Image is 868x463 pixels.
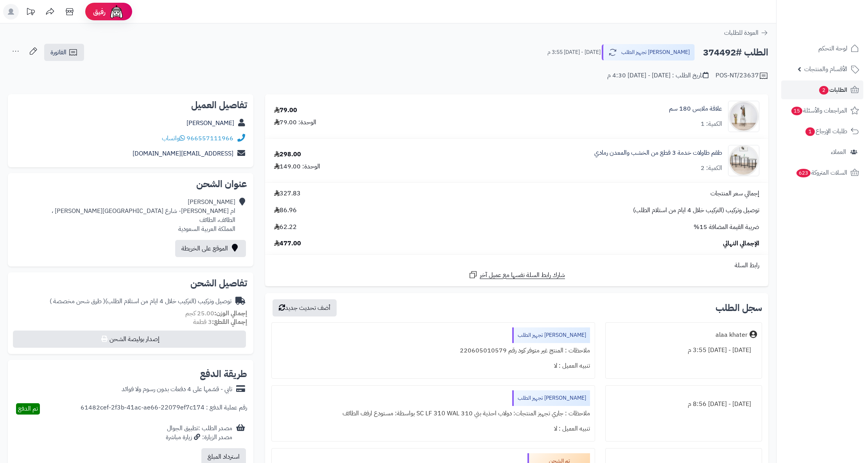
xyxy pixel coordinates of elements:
[214,309,247,318] strong: إجمالي الوزن:
[547,48,601,56] small: [DATE] - [DATE] 3:55 م
[781,163,863,182] a: السلات المتروكة623
[480,271,565,280] span: شارك رابط السلة نفسها مع عميل آخر
[274,223,297,232] span: 62.22
[781,80,863,99] a: الطلبات2
[276,406,590,421] div: ملاحظات : جاري تجهيز المنتجات: دولاب احذية بني 310 SC LF 310 WAL بواسطة: مستودع ارفف الطائف
[781,101,863,120] a: المراجعات والأسئلة15
[703,45,768,61] h2: الطلب #374492
[791,105,847,116] span: المراجعات والأسئلة
[200,369,247,379] h2: طريقة الدفع
[796,167,847,178] span: السلات المتروكة
[701,164,722,173] div: الكمية: 2
[273,299,337,316] button: أضف تحديث جديد
[710,189,759,198] span: إجمالي سعر المنتجات
[187,134,233,143] a: 966557111966
[694,223,759,232] span: ضريبة القيمة المضافة 15%
[276,343,590,358] div: ملاحظات : المنتج غير متوفر كود رقم 220605010579
[166,433,232,442] div: مصدر الزيارة: زيارة مباشرة
[44,44,84,61] a: الفاتورة
[21,4,40,21] a: تحديثات المنصة
[14,100,247,110] h2: تفاصيل العميل
[728,145,759,176] img: 1741877268-1-90x90.jpg
[815,6,861,22] img: logo-2.png
[724,28,768,38] a: العودة للطلبات
[133,149,233,158] a: [EMAIL_ADDRESS][DOMAIN_NAME]
[274,106,297,115] div: 79.00
[274,162,320,171] div: الوحدة: 149.00
[14,179,247,189] h2: عنوان الشحن
[781,122,863,141] a: طلبات الإرجاع1
[512,327,590,343] div: [PERSON_NAME] تجهيز الطلب
[193,317,247,327] small: 3 قطعة
[716,303,762,313] h3: سجل الطلب
[109,4,124,20] img: ai-face.png
[607,71,708,80] div: تاريخ الطلب : [DATE] - [DATE] 4:30 م
[185,309,247,318] small: 25.00 كجم
[669,104,722,113] a: علاقة ملابس 180 سم
[274,206,297,215] span: 86.96
[796,168,811,177] span: 623
[50,297,231,306] div: توصيل وتركيب (التركيب خلال 4 ايام من استلام الطلب)
[50,48,66,57] span: الفاتورة
[274,150,301,159] div: 298.00
[175,240,246,257] a: الموقع على الخريطة
[819,86,829,95] span: 2
[18,404,38,413] span: تم الدفع
[602,44,695,61] button: [PERSON_NAME] تجهيز الطلب
[818,84,847,95] span: الطلبات
[274,118,316,127] div: الوحدة: 79.00
[50,297,105,306] span: ( طرق شحن مخصصة )
[594,148,722,157] a: طقم طاولات خدمة 3 قطع من الخشب والمعدن رمادي
[724,28,759,38] span: العودة للطلبات
[81,403,247,415] div: رقم عملية الدفع : 61482cef-2f3b-41ac-ae66-22079ef7c174
[804,64,847,75] span: الأقسام والمنتجات
[468,270,565,280] a: شارك رابط السلة نفسها مع عميل آخر
[276,421,590,436] div: تنبيه العميل : لا
[268,261,765,270] div: رابط السلة
[701,120,722,129] div: الكمية: 1
[723,239,759,248] span: الإجمالي النهائي
[187,118,234,128] a: [PERSON_NAME]
[13,331,246,348] button: إصدار بوليصة الشحن
[831,147,846,157] span: العملاء
[52,198,235,233] div: [PERSON_NAME] ام [PERSON_NAME]- شارع [GEOGRAPHIC_DATA][PERSON_NAME] ، الطائف، الطائف المملكة العر...
[512,390,590,406] div: [PERSON_NAME] تجهيز الطلب
[633,206,759,215] span: توصيل وتركيب (التركيب خلال 4 ايام من استلام الطلب)
[274,189,301,198] span: 327.83
[610,397,757,412] div: [DATE] - [DATE] 8:56 م
[716,71,768,80] div: POS-NT/23637
[93,7,106,16] span: رفيق
[818,43,847,54] span: لوحة التحكم
[122,385,232,394] div: تابي - قسّمها على 4 دفعات بدون رسوم ولا فوائد
[805,126,847,137] span: طلبات الإرجاع
[728,101,759,132] img: 1747815779-110107010070-90x90.jpg
[791,106,803,115] span: 15
[274,239,301,248] span: 477.00
[781,39,863,58] a: لوحة التحكم
[781,143,863,161] a: العملاء
[162,134,185,143] a: واتساب
[610,343,757,358] div: [DATE] - [DATE] 3:55 م
[14,279,247,288] h2: تفاصيل الشحن
[276,358,590,374] div: تنبيه العميل : لا
[805,127,815,136] span: 1
[166,424,232,442] div: مصدر الطلب :تطبيق الجوال
[716,331,748,340] div: alaa khater
[212,317,247,327] strong: إجمالي القطع:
